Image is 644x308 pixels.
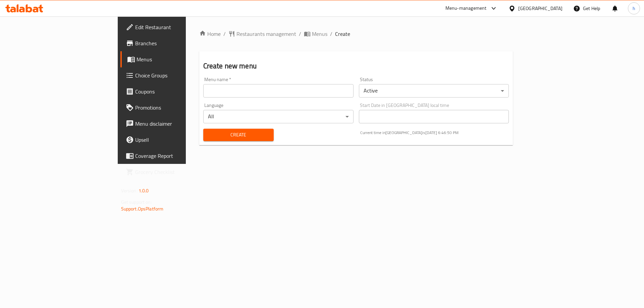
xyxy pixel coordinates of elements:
span: Create [209,131,268,139]
a: Grocery Checklist [120,164,225,180]
span: Coverage Report [135,152,220,160]
span: Coupons [135,87,220,96]
a: Promotions [120,100,225,116]
span: Menus [312,30,327,38]
li: / [299,30,301,38]
a: Support.OpsPlatform [121,204,164,213]
a: Upsell [120,132,225,148]
a: Coupons [120,83,225,100]
span: Branches [135,39,220,47]
span: Edit Restaurant [135,23,220,31]
a: Menus [120,51,225,67]
p: Current time in [GEOGRAPHIC_DATA] is [DATE] 6:46:50 PM [360,130,509,136]
a: Choice Groups [120,67,225,83]
div: Active [359,84,509,98]
span: Choice Groups [135,71,220,79]
span: Grocery Checklist [135,168,220,176]
a: Branches [120,35,225,51]
span: 1.0.0 [139,186,149,195]
li: / [330,30,332,38]
nav: breadcrumb [199,30,513,38]
a: Coverage Report [120,148,225,164]
span: Create [335,30,350,38]
button: Create [203,129,274,141]
div: [GEOGRAPHIC_DATA] [518,5,562,12]
a: Menu disclaimer [120,116,225,132]
span: Menus [137,55,220,63]
a: Menus [304,30,327,38]
span: Promotions [135,104,220,112]
span: h [633,5,635,12]
a: Edit Restaurant [120,19,225,35]
span: Restaurants management [236,30,296,38]
h2: Create new menu [203,61,509,71]
div: All [203,110,354,123]
div: Menu-management [445,4,487,12]
span: Upsell [135,136,220,144]
input: Please enter Menu name [203,84,354,98]
span: Version: [121,186,138,195]
span: Get support on: [121,198,152,206]
a: Restaurants management [228,30,296,38]
span: Menu disclaimer [135,120,220,128]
